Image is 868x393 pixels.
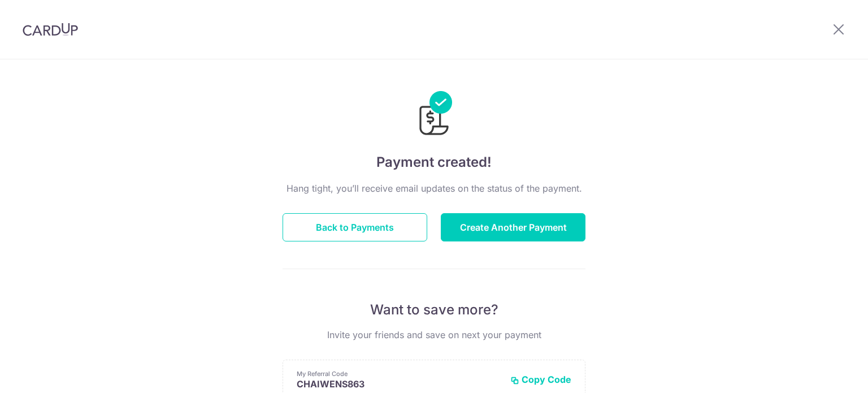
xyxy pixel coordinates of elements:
[283,152,585,172] h4: Payment created!
[283,213,427,241] button: Back to Payments
[283,301,585,319] p: Want to save more?
[283,182,585,195] p: Hang tight, you’ll receive email updates on the status of the payment.
[796,359,857,387] iframe: Opens a widget where you can find more information
[297,378,501,390] p: CHAIWENS863
[416,91,452,139] img: Payments
[283,328,585,342] p: Invite your friends and save on next your payment
[441,213,585,241] button: Create Another Payment
[510,374,571,385] button: Copy Code
[297,369,501,378] p: My Referral Code
[23,23,78,36] img: CardUp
